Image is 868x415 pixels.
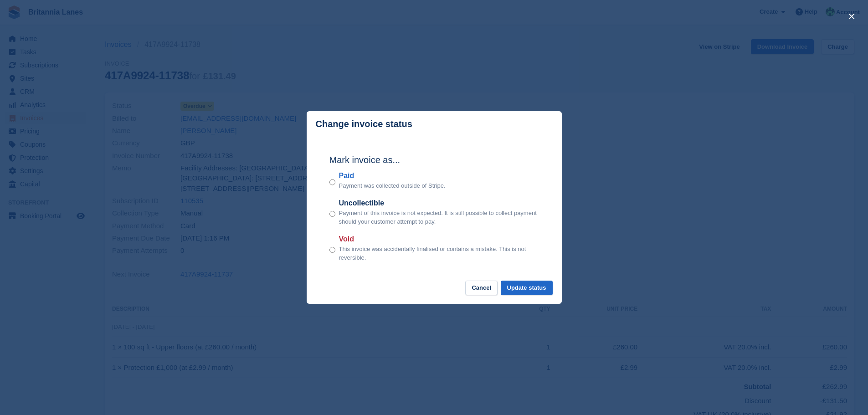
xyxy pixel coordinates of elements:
[339,209,539,226] p: Payment of this invoice is not expected. It is still possible to collect payment should your cust...
[329,153,539,167] h2: Mark invoice as...
[339,181,446,190] p: Payment was collected outside of Stripe.
[316,119,412,129] p: Change invoice status
[844,9,859,24] button: close
[501,281,553,296] button: Update status
[465,281,498,296] button: Cancel
[339,234,539,245] label: Void
[339,198,539,209] label: Uncollectible
[339,170,446,181] label: Paid
[339,245,539,262] p: This invoice was accidentally finalised or contains a mistake. This is not reversible.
